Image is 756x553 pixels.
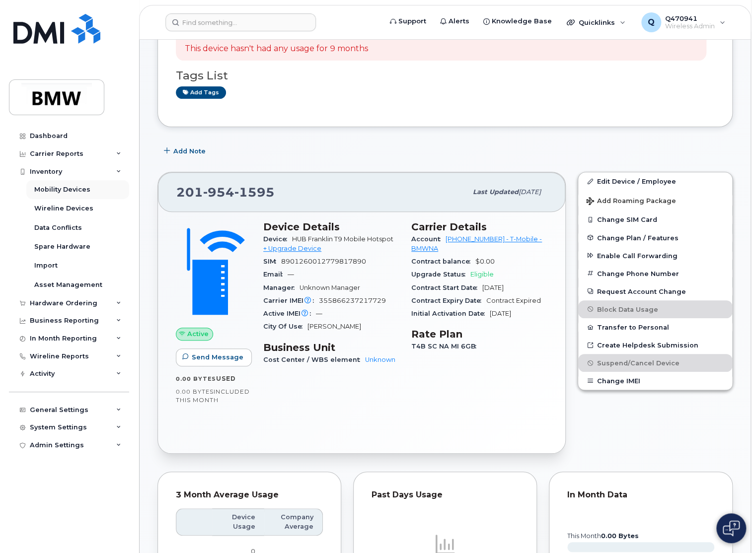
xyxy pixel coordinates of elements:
[475,258,495,265] span: $0.00
[365,356,395,363] a: Unknown
[578,247,732,265] button: Enable Call Forwarding
[383,11,433,31] a: Support
[578,265,732,282] button: Change Phone Number
[490,310,511,317] span: [DATE]
[411,343,481,350] span: T4B SC NA MI 6GB
[578,229,732,247] button: Change Plan / Features
[176,490,323,500] div: 3 Month Average Usage
[578,318,732,336] button: Transfer to Personal
[470,271,494,278] span: Eligible
[316,310,322,317] span: —
[411,235,542,252] a: [PHONE_NUMBER] - T-Mobile - BMWNA
[411,284,482,291] span: Contract Start Date
[411,235,446,243] span: Account
[176,185,275,200] span: 201
[579,18,615,26] span: Quicklinks
[597,234,679,241] span: Change Plan / Features
[519,188,541,196] span: [DATE]
[567,490,714,500] div: In Month Data
[281,258,366,265] span: 8901260012779817890
[187,329,209,339] span: Active
[597,359,680,367] span: Suspend/Cancel Device
[176,86,226,99] a: Add tags
[263,342,399,353] h3: Business Unit
[634,12,732,32] div: Q470941
[203,185,234,200] span: 954
[398,16,426,26] span: Support
[578,354,732,372] button: Suspend/Cancel Device
[411,297,486,304] span: Contract Expiry Date
[288,271,294,278] span: —
[492,16,552,26] span: Knowledge Base
[234,185,275,200] span: 1595
[411,310,490,317] span: Initial Activation Date
[263,271,288,278] span: Email
[597,252,678,259] span: Enable Call Forwarding
[157,142,214,160] button: Add Note
[263,310,316,317] span: Active IMEI
[307,323,361,330] span: [PERSON_NAME]
[578,190,732,210] button: Add Roaming Package
[165,13,316,31] input: Find something...
[601,532,639,540] tspan: 0.00 Bytes
[476,11,559,31] a: Knowledge Base
[176,375,216,382] span: 0.00 Bytes
[665,22,715,30] span: Wireless Admin
[263,284,300,291] span: Manager
[578,172,732,190] a: Edit Device / Employee
[411,328,547,340] h3: Rate Plan
[176,388,214,395] span: 0.00 Bytes
[578,282,732,300] button: Request Account Change
[482,284,504,291] span: [DATE]
[578,336,732,354] a: Create Helpdesk Submission
[560,12,632,32] div: Quicklinks
[411,221,547,233] h3: Carrier Details
[411,271,470,278] span: Upgrade Status
[185,43,368,55] p: This device hasn't had any usage for 9 months
[578,210,732,228] button: Change SIM Card
[212,508,264,536] th: Device Usage
[578,300,732,318] button: Block Data Usage
[586,197,676,207] span: Add Roaming Package
[264,508,323,536] th: Company Average
[176,69,714,82] h3: Tags List
[263,323,307,330] span: City Of Use
[665,14,715,22] span: Q470941
[263,356,365,363] span: Cost Center / WBS element
[263,245,321,252] a: + Upgrade Device
[173,146,206,156] span: Add Note
[433,11,476,31] a: Alerts
[176,348,252,366] button: Send Message
[263,258,281,265] span: SIM
[567,532,639,540] text: this month
[578,372,732,390] button: Change IMEI
[473,188,519,196] span: Last updated
[648,16,655,28] span: Q
[263,221,399,233] h3: Device Details
[449,16,469,26] span: Alerts
[300,284,360,291] span: Unknown Manager
[723,520,740,536] img: Open chat
[216,375,236,382] span: used
[292,235,393,243] span: HUB Franklin T9 Mobile Hotspot
[263,235,292,243] span: Device
[192,352,243,362] span: Send Message
[319,297,386,304] span: 355866237217729
[486,297,541,304] span: Contract Expired
[372,490,519,500] div: Past Days Usage
[411,258,475,265] span: Contract balance
[263,297,319,304] span: Carrier IMEI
